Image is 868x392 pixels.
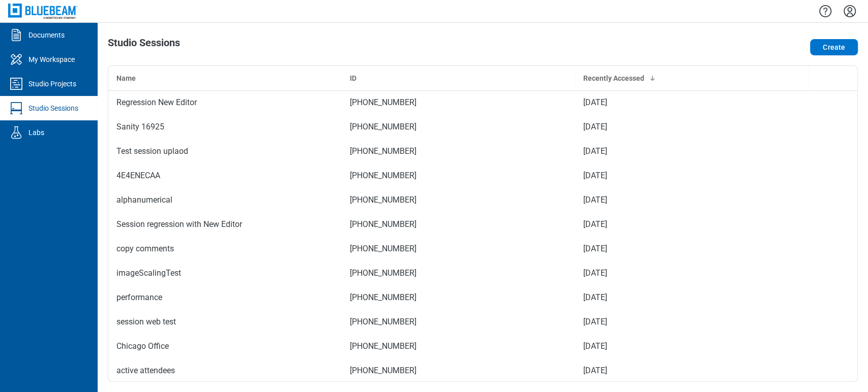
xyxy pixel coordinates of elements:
[350,73,567,83] div: ID
[342,285,575,310] td: [PHONE_NUMBER]
[116,170,334,182] div: 4E4ENECAA
[116,194,334,206] div: alphanumerical
[116,121,334,133] div: Sanity 16925
[8,51,24,68] svg: My Workspace
[810,39,858,55] button: Create
[575,310,809,334] td: [DATE]
[575,237,809,261] td: [DATE]
[342,237,575,261] td: [PHONE_NUMBER]
[8,100,24,116] svg: Studio Sessions
[342,115,575,139] td: [PHONE_NUMBER]
[116,291,334,304] div: performance
[28,79,76,89] div: Studio Projects
[342,164,575,188] td: [PHONE_NUMBER]
[8,76,24,92] svg: Studio Projects
[116,365,334,377] div: active attendees
[28,127,44,138] div: Labs
[575,212,809,237] td: [DATE]
[342,212,575,237] td: [PHONE_NUMBER]
[116,267,334,279] div: imageScalingTest
[116,340,334,352] div: Chicago Office
[342,261,575,285] td: [PHONE_NUMBER]
[575,164,809,188] td: [DATE]
[116,73,334,83] div: Name
[575,188,809,212] td: [DATE]
[28,54,75,64] div: My Workspace
[116,243,334,255] div: copy comments
[842,3,858,20] button: Settings
[342,358,575,383] td: [PHONE_NUMBER]
[28,103,78,113] div: Studio Sessions
[575,90,809,115] td: [DATE]
[116,145,334,157] div: Test session uplaod
[108,37,180,53] h1: Studio Sessions
[575,334,809,358] td: [DATE]
[116,96,334,109] div: Regression New Editor
[342,310,575,334] td: [PHONE_NUMBER]
[116,316,334,328] div: session web test
[342,90,575,115] td: [PHONE_NUMBER]
[575,261,809,285] td: [DATE]
[575,115,809,139] td: [DATE]
[28,30,65,40] div: Documents
[342,334,575,358] td: [PHONE_NUMBER]
[8,4,77,18] img: Bluebeam, Inc.
[575,139,809,164] td: [DATE]
[575,285,809,310] td: [DATE]
[8,124,24,141] svg: Labs
[116,218,334,231] div: Session regression with New Editor
[8,27,24,43] svg: Documents
[342,139,575,164] td: [PHONE_NUMBER]
[342,188,575,212] td: [PHONE_NUMBER]
[583,73,800,83] div: Recently Accessed
[575,358,809,383] td: [DATE]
